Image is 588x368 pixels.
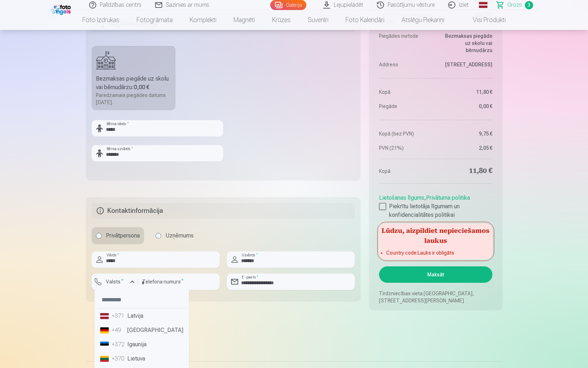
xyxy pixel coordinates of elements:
a: Foto kalendāri [337,10,393,30]
div: Bezmaksas piegāde uz skolu vai bērnudārzu : [96,75,172,92]
dd: 11,80 € [439,88,492,96]
h5: Kontaktinformācija [92,203,355,219]
li: Lietuva [97,352,186,366]
h5: Lūdzu, aizpildiet nepieciešamos laukus [379,224,492,246]
span: Grozs [507,1,522,9]
dd: 0,00 € [439,103,492,110]
a: Privātuma politika [426,194,470,201]
li: Igaunija [97,337,186,352]
img: /fa1 [51,3,73,15]
dd: 9,75 € [439,130,492,137]
b: 0,00 € [134,84,149,91]
a: Suvenīri [299,10,337,30]
div: Lauks ir obligāts [92,290,138,296]
a: Lietošanas līgums [379,194,424,201]
a: Visi produkti [453,10,514,30]
dd: [STREET_ADDRESS] [439,61,492,68]
dt: Piegāde [379,103,432,110]
a: Foto izdrukas [74,10,128,30]
div: +370 [112,354,126,363]
li: Country code : Lauks ir obligāts [386,249,485,256]
dt: Kopā [379,166,432,176]
a: Fotogrāmata [128,10,181,30]
div: +372 [112,340,126,349]
div: +49 [112,326,126,334]
a: Magnēti [225,10,264,30]
button: Maksāt [379,266,492,283]
div: +371 [112,312,126,320]
label: Piekrītu lietotāja līgumam un konfidencialitātes politikai [379,202,492,219]
p: Tirdzniecības vieta [GEOGRAPHIC_DATA], [STREET_ADDRESS][PERSON_NAME] [379,290,492,304]
a: Komplekti [181,10,225,30]
button: Valsts* [92,274,138,290]
label: Uzņēmums [151,227,198,244]
li: Latvija [97,309,186,323]
a: Krūzes [264,10,299,30]
div: , [379,191,492,219]
input: Uzņēmums [155,233,161,239]
dd: 11,80 € [439,166,492,176]
label: Privātpersona [92,227,144,244]
dd: 2,05 € [439,144,492,152]
a: Atslēgu piekariņi [393,10,453,30]
dd: Bezmaksas piegāde uz skolu vai bērnudārzu [439,32,492,54]
dt: Kopā [379,88,432,96]
dt: Piegādes metode [379,32,432,54]
li: [GEOGRAPHIC_DATA] [97,323,186,337]
dt: PVN (21%) [379,144,432,152]
dt: Address [379,61,432,68]
div: Paredzamais piegādes datums [DATE]. [96,92,172,106]
input: Privātpersona [96,233,102,239]
span: 3 [525,1,533,9]
dt: Kopā (bez PVN) [379,130,432,137]
label: Valsts [103,278,126,285]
